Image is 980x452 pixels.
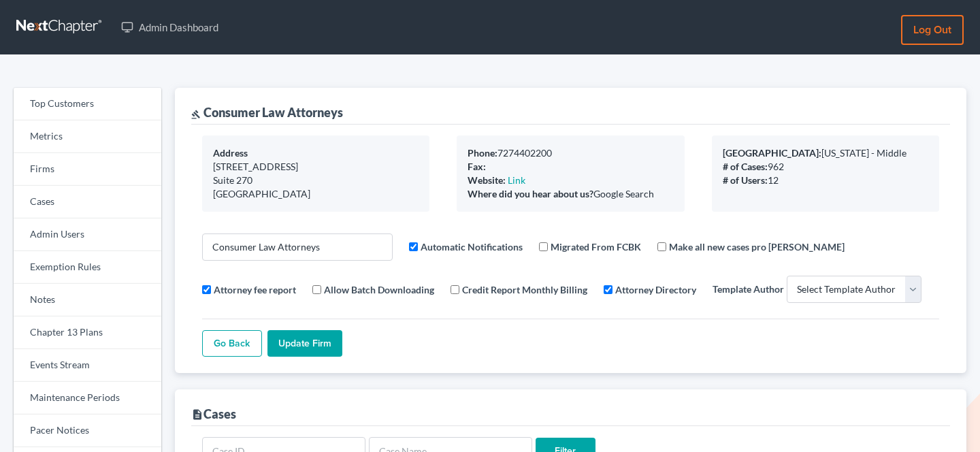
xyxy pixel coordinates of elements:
div: Suite 270 [213,174,419,187]
div: [US_STATE] - Middle [723,146,928,160]
b: # of Users: [723,174,768,186]
a: Firms [14,153,161,186]
input: Update Firm [267,330,342,357]
i: gavel [191,110,201,119]
b: Where did you hear about us? [468,188,593,199]
a: Maintenance Periods [14,382,161,415]
label: Automatic Notifications [421,240,523,254]
a: Notes [14,284,161,317]
a: Cases [14,186,161,219]
b: Phone: [468,147,497,159]
b: [GEOGRAPHIC_DATA]: [723,147,821,159]
a: Top Customers [14,88,161,120]
div: [GEOGRAPHIC_DATA] [213,187,419,201]
a: Go Back [202,330,262,357]
div: Google Search [468,187,673,201]
i: description [191,408,203,421]
label: Allow Batch Downloading [324,282,434,297]
div: [STREET_ADDRESS] [213,160,419,174]
a: Pacer Notices [14,415,161,447]
a: Exemption Rules [14,251,161,284]
div: 962 [723,160,928,174]
b: Address [213,147,248,159]
label: Template Author [713,282,784,296]
b: Fax: [468,161,486,172]
div: 12 [723,174,928,187]
label: Make all new cases pro [PERSON_NAME] [669,240,845,254]
a: Admin Users [14,219,161,251]
label: Migrated From FCBK [551,240,641,254]
div: 7274402200 [468,146,673,160]
div: Cases [191,406,236,422]
a: Log out [901,15,964,45]
b: # of Cases: [723,161,768,172]
a: Link [508,174,525,186]
a: Metrics [14,120,161,153]
b: Website: [468,174,506,186]
label: Attorney fee report [214,282,296,297]
a: Chapter 13 Plans [14,317,161,349]
a: Admin Dashboard [114,15,225,39]
label: Attorney Directory [615,282,696,297]
a: Events Stream [14,349,161,382]
label: Credit Report Monthly Billing [462,282,587,297]
div: Consumer Law Attorneys [191,104,343,120]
